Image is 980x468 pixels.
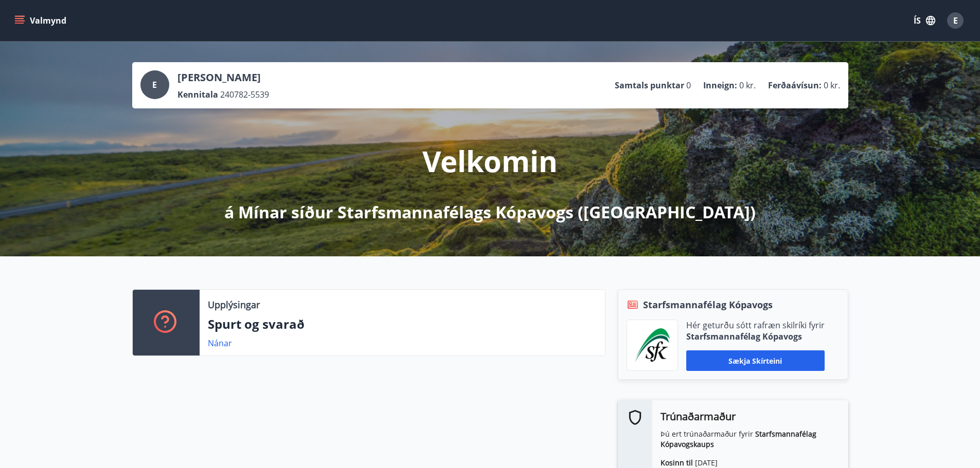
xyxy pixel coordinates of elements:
button: Sækja skírteini [686,350,825,371]
a: Nánar [208,338,232,349]
p: Ferðaávísun : [768,80,822,91]
span: 0 [686,80,691,91]
p: Inneign : [703,80,737,91]
p: Velkomin [422,141,558,180]
p: Kennitala [177,89,218,100]
button: menu [12,11,70,30]
span: E [953,15,958,26]
p: Kosinn til [661,458,840,468]
span: [DATE] [695,458,718,467]
span: 0 kr. [824,80,840,91]
span: E [152,79,157,90]
img: x5MjQkxwhnYn6YREZUTEa9Q4KsBUeQdWGts9Dj4O.png [635,328,670,362]
p: Samtals punktar [615,80,684,91]
span: Starfsmannafélag Kópavogs [643,298,773,311]
p: Spurt og svarað [208,315,597,333]
p: Þú ert trúnaðarmaður fyrir [661,429,840,450]
h6: Trúnaðarmaður [661,408,840,425]
p: á Mínar síður Starfsmannafélags Kópavogs ([GEOGRAPHIC_DATA]) [224,201,756,223]
p: Hér geturðu sótt rafræn skilríki fyrir [686,320,825,331]
span: 240782-5539 [220,89,269,100]
span: 0 kr. [739,80,756,91]
button: ÍS [908,11,941,30]
p: [PERSON_NAME] [177,70,269,85]
strong: Starfsmannafélag Kópavogskaups [661,429,816,449]
button: E [943,8,968,33]
p: Starfsmannafélag Kópavogs [686,331,825,342]
p: Upplýsingar [208,298,260,311]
